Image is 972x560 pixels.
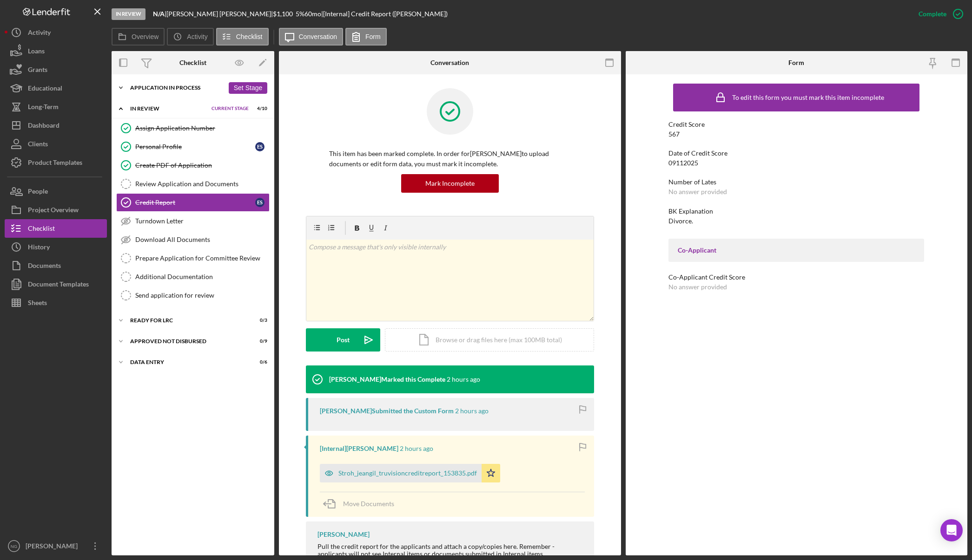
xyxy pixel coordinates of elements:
[212,106,249,111] span: Current Stage
[668,208,924,215] div: BK Explanation
[678,247,915,254] div: Co-Applicant
[135,143,255,150] div: Personal Profile
[130,106,207,111] div: In Review
[28,116,60,137] div: Dashboard
[28,98,59,118] div: Long-Term
[5,537,107,555] button: NG[PERSON_NAME]
[5,293,107,312] button: Sheets
[299,33,337,40] label: Conversation
[5,135,107,153] button: Clients
[135,236,269,243] div: Download All Documents
[430,59,469,66] div: Conversation
[28,238,50,259] div: History
[5,42,107,60] a: Loans
[5,219,107,238] button: Checklist
[343,500,394,508] span: Move Documents
[135,180,269,188] div: Review Application and Documents
[251,106,267,111] div: 4 / 10
[455,407,489,415] time: 2025-09-11 20:40
[112,8,145,20] div: In Review
[116,156,270,175] a: Create PDF of Application
[338,469,477,477] div: Stroh_jeangil_truvisioncreditreport_153835.pdf
[153,10,165,18] b: N/A
[919,5,946,23] div: Complete
[5,201,107,219] button: Project Overview
[306,328,380,352] button: Post
[425,174,475,193] div: Mark Incomplete
[28,153,82,174] div: Product Templates
[337,328,350,352] div: Post
[28,42,45,63] div: Loans
[28,201,79,221] div: Project Overview
[135,217,269,225] div: Turndown Letter
[167,28,213,46] button: Activity
[5,275,107,293] button: Document Templates
[28,23,51,44] div: Activity
[135,124,269,132] div: Assign Application Number
[940,519,963,541] div: Open Intercom Messenger
[130,85,224,91] div: Application In Process
[166,10,273,18] div: [PERSON_NAME] [PERSON_NAME] |
[28,293,47,314] div: Sheets
[668,130,680,138] div: 567
[5,23,107,42] button: Activity
[668,217,693,225] div: Divorce.
[447,376,480,383] time: 2025-09-11 20:40
[116,230,270,249] a: Download All Documents
[5,79,107,98] a: Educational
[329,376,445,383] div: [PERSON_NAME] Marked this Complete
[28,219,55,240] div: Checklist
[304,10,321,18] div: 60 mo
[130,318,244,323] div: Ready for LRC
[788,59,804,66] div: Form
[5,60,107,79] button: Grants
[236,33,263,40] label: Checklist
[732,94,884,101] div: To edit this form you must mark this item incomplete
[130,339,244,344] div: Approved Not Disbursed
[116,249,270,267] a: Prepare Application for Committee Review
[320,464,500,482] button: Stroh_jeangil_truvisioncreditreport_153835.pdf
[135,162,269,169] div: Create PDF of Application
[251,318,267,323] div: 0 / 3
[11,544,17,549] text: NG
[5,256,107,275] button: Documents
[279,28,344,46] button: Conversation
[135,254,269,262] div: Prepare Application for Committee Review
[345,28,387,46] button: Form
[255,142,264,151] div: E S
[320,445,398,452] div: [Internal] [PERSON_NAME]
[229,82,267,94] button: Set Stage
[116,119,270,137] a: Assign Application Number
[251,359,267,365] div: 0 / 6
[216,28,269,46] button: Checklist
[5,116,107,135] button: Dashboard
[668,159,698,167] div: 09112025
[28,182,48,203] div: People
[668,273,924,281] div: Co-Applicant Credit Score
[5,153,107,172] button: Product Templates
[320,407,454,415] div: [PERSON_NAME] Submitted the Custom Form
[187,33,207,40] label: Activity
[317,543,585,558] div: Pull the credit report for the applicants and attach a copy/copies here. Remember - applicants wi...
[296,10,304,18] div: 5 %
[112,28,165,46] button: Overview
[273,10,293,18] span: $1,100
[5,238,107,256] button: History
[668,188,727,195] div: No answer provided
[116,193,270,212] a: Credit ReportES
[255,198,264,207] div: E S
[116,267,270,286] a: Additional Documentation
[28,275,89,296] div: Document Templates
[130,359,244,365] div: Data Entry
[251,339,267,344] div: 0 / 9
[116,286,270,305] a: Send application for review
